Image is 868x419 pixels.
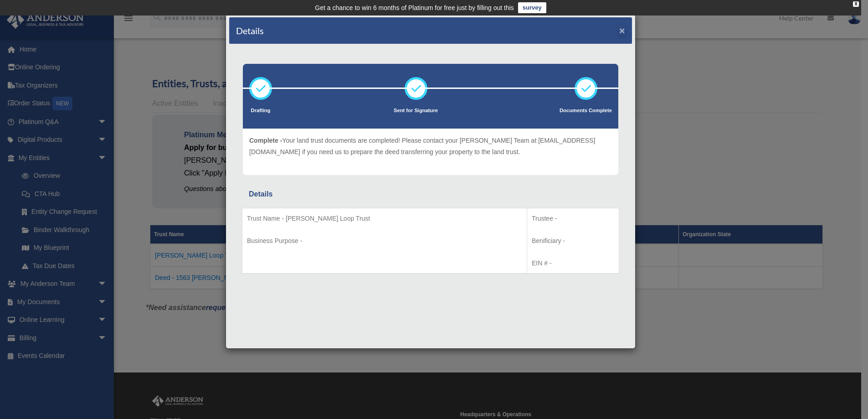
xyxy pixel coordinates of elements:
p: EIN # - [532,258,614,269]
p: Benificiary - [532,235,614,247]
p: Business Purpose - [247,235,522,247]
p: Trust Name - [PERSON_NAME] Loop Trust [247,213,522,224]
div: Get a chance to win 6 months of Platinum for free just by filling out this [315,2,514,13]
p: Your land trust documents are completed! Please contact your [PERSON_NAME] Team at [EMAIL_ADDRESS... [249,135,612,157]
p: Documents Complete [560,106,612,115]
p: Drafting [249,106,272,115]
p: Trustee - [532,213,614,224]
h4: Details [236,24,264,37]
span: Complete - [249,137,282,144]
div: Details [249,188,612,201]
button: × [619,26,625,35]
a: survey [518,2,546,13]
p: Sent for Signature [394,106,438,115]
div: close [853,1,859,7]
